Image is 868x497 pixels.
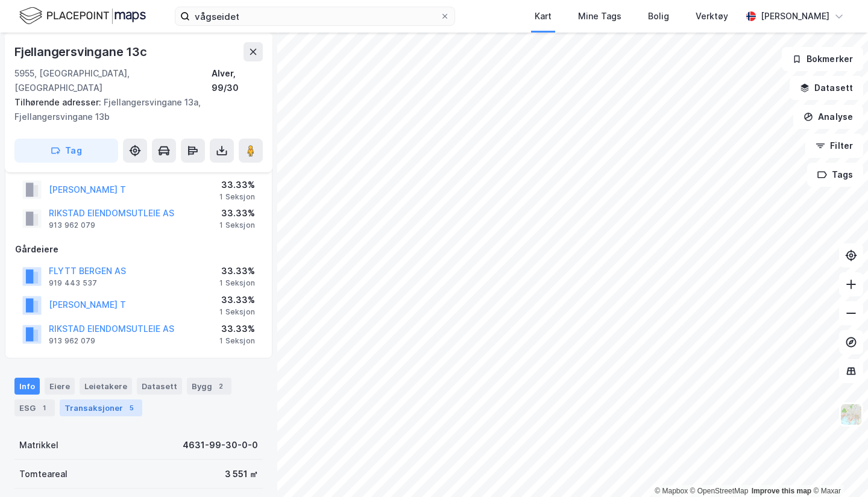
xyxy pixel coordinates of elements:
div: Kart [535,9,552,23]
div: 33.33% [219,322,255,336]
div: 33.33% [219,264,255,278]
div: 2 [215,380,227,392]
div: 1 Seksjon [219,336,255,346]
div: Transaksjoner [60,399,142,416]
img: logo.f888ab2527a4732fd821a326f86c7f29.svg [19,5,146,27]
div: 4631-99-30-0-0 [183,438,258,452]
button: Filter [805,134,863,158]
div: Bygg [187,378,231,395]
button: Tags [807,163,863,187]
div: Mine Tags [578,9,621,23]
div: 33.33% [219,293,255,307]
a: Mapbox [655,487,688,495]
div: Gårdeiere [15,242,262,257]
a: OpenStreetMap [690,487,749,495]
a: Improve this map [752,487,811,495]
div: 5 [125,402,137,414]
div: 1 Seksjon [219,278,255,288]
div: Info [14,378,40,395]
button: Bokmerker [782,47,863,71]
div: 33.33% [219,206,255,220]
div: 33.33% [219,178,255,192]
div: Matrikkel [19,438,58,452]
div: Verktøy [696,9,728,23]
div: ESG [14,399,55,416]
div: Fjellangersvingane 13a, Fjellangersvingane 13b [14,95,253,124]
div: [PERSON_NAME] [761,9,829,23]
div: Leietakere [80,378,132,395]
div: Datasett [137,378,182,395]
div: 5955, [GEOGRAPHIC_DATA], [GEOGRAPHIC_DATA] [14,66,212,95]
div: 919 443 537 [49,278,97,288]
div: 913 962 079 [49,336,95,346]
input: Søk på adresse, matrikkel, gårdeiere, leietakere eller personer [190,7,440,25]
button: Analyse [793,105,863,129]
div: Fjellangersvingane 13c [14,42,149,61]
button: Tag [14,139,118,163]
iframe: Chat Widget [808,439,868,497]
div: 1 [38,402,50,414]
div: 913 962 079 [49,220,95,230]
img: Z [840,403,863,426]
div: Bolig [648,9,669,23]
span: Tilhørende adresser: [14,97,104,107]
div: 3 551 ㎡ [225,467,258,481]
div: Tomteareal [19,467,68,481]
div: Eiere [45,378,75,395]
button: Datasett [790,76,863,100]
div: 1 Seksjon [219,307,255,317]
div: Kontrollprogram for chat [808,439,868,497]
div: 1 Seksjon [219,220,255,230]
div: Alver, 99/30 [212,66,263,95]
div: 1 Seksjon [219,192,255,202]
